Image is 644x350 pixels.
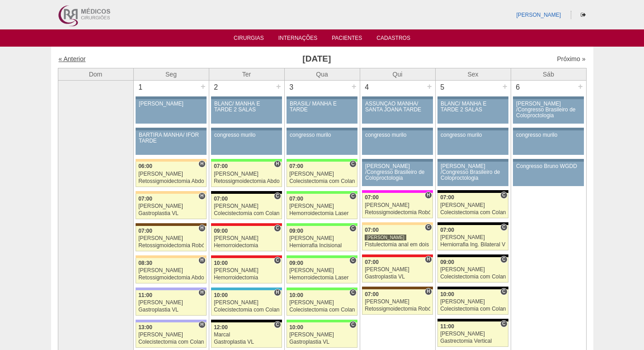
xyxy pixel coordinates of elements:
[287,320,357,322] div: Key: Brasil
[211,191,282,194] div: Key: Blanc
[440,267,506,273] div: [PERSON_NAME]
[211,96,282,99] div: Key: Aviso
[437,159,508,162] div: Key: Aviso
[289,178,355,184] div: Colecistectomia com Colangiografia VL
[349,321,356,328] span: Consultório
[136,96,206,99] div: Key: Aviso
[425,288,432,295] span: Hospital
[516,163,581,169] div: Congresso Bruno WGDD
[289,163,303,169] span: 07:00
[513,159,583,162] div: Key: Aviso
[287,159,357,162] div: Key: Brasil
[511,81,525,94] div: 6
[138,260,152,266] span: 08:30
[437,128,508,130] div: Key: Aviso
[290,132,354,138] div: congresso murilo
[136,128,206,130] div: Key: Aviso
[211,290,282,316] a: H 10:00 [PERSON_NAME] Colecistectomia com Colangiografia VL
[350,81,358,92] div: +
[136,194,206,219] a: H 07:00 [PERSON_NAME] Gastroplastia VL
[349,160,356,168] span: Consultório
[440,227,454,233] span: 07:00
[198,257,205,264] span: Hospital
[500,288,507,295] span: Consultório
[365,101,430,113] div: ASSUNÇÃO MANHÃ/ SANTA JOANA TARDE
[440,299,506,305] div: [PERSON_NAME]
[360,81,374,94] div: 4
[500,320,507,327] span: Consultório
[214,163,228,169] span: 07:00
[134,81,148,94] div: 1
[441,132,505,138] div: congresso murilo
[440,210,506,216] div: Colecistectomia com Colangiografia VL
[136,226,206,251] a: H 07:00 [PERSON_NAME] Retossigmoidectomia Robótica
[136,191,206,194] div: Key: Bartira
[365,274,430,280] div: Gastroplastia VL
[214,171,279,177] div: [PERSON_NAME]
[365,202,430,208] div: [PERSON_NAME]
[513,162,583,186] a: Congresso Bruno WGDD
[138,307,204,313] div: Gastroplastia VL
[214,275,279,281] div: Hemorroidectomia
[136,322,206,348] a: H 13:00 [PERSON_NAME] Colecistectomia com Colangiografia VL
[289,196,303,202] span: 07:00
[365,210,430,216] div: Retossigmoidectomia Robótica
[289,307,355,313] div: Colecistectomia com Colangiografia VL
[289,171,355,177] div: [PERSON_NAME]
[440,202,506,208] div: [PERSON_NAME]
[365,227,379,233] span: 07:00
[274,321,281,328] span: Consultório
[289,203,355,209] div: [PERSON_NAME]
[138,228,152,234] span: 07:00
[440,194,454,201] span: 07:00
[437,287,508,289] div: Key: Blanc
[437,225,508,250] a: C 07:00 [PERSON_NAME] Herniorrafia Ing. Bilateral VL
[214,339,279,345] div: Gastroplastia VL
[138,275,204,281] div: Retossigmoidectomia Abdominal VL
[511,68,586,80] th: Sáb
[362,130,432,155] a: congresso murilo
[362,289,432,315] a: H 07:00 [PERSON_NAME] Retossigmoidectomia Robótica
[440,291,454,297] span: 10:00
[440,331,506,337] div: [PERSON_NAME]
[425,256,432,263] span: Hospital
[362,222,432,225] div: Key: Bartira
[211,194,282,219] a: C 07:00 [PERSON_NAME] Colecistectomia com Colangiografia VL
[136,99,206,124] a: [PERSON_NAME]
[198,192,205,200] span: Hospital
[58,68,133,80] th: Dom
[214,324,228,331] span: 12:00
[290,101,354,113] div: BRASIL/ MANHÃ E TARDE
[362,190,432,193] div: Key: Pro Matre
[136,290,206,316] a: H 11:00 [PERSON_NAME] Gastroplastia VL
[214,300,279,306] div: [PERSON_NAME]
[437,193,508,218] a: C 07:00 [PERSON_NAME] Colecistectomia com Colangiografia VL
[214,211,279,216] div: Colecistectomia com Colangiografia VL
[289,332,355,338] div: [PERSON_NAME]
[287,258,357,283] a: C 09:00 [PERSON_NAME] Hemorroidectomia Laser
[138,171,204,177] div: [PERSON_NAME]
[185,53,448,66] h3: [DATE]
[437,289,508,315] a: C 10:00 [PERSON_NAME] Colecistectomia com Colangiografia VL
[577,81,584,92] div: +
[136,288,206,290] div: Key: Christóvão da Gama
[440,242,506,248] div: Herniorrafia Ing. Bilateral VL
[214,132,279,138] div: congresso murilo
[365,234,406,241] div: [PERSON_NAME]
[138,203,204,209] div: [PERSON_NAME]
[425,224,432,231] span: Consultório
[274,160,281,168] span: Hospital
[440,323,454,330] span: 11:00
[437,162,508,186] a: [PERSON_NAME] /Congresso Brasileiro de Coloproctologia
[287,130,357,155] a: congresso murilo
[198,225,205,232] span: Hospital
[437,254,508,257] div: Key: Blanc
[136,258,206,283] a: H 08:30 [PERSON_NAME] Retossigmoidectomia Abdominal VL
[365,306,430,312] div: Retossigmoidectomia Robótica
[209,81,223,94] div: 2
[285,81,299,94] div: 3
[440,235,506,240] div: [PERSON_NAME]
[365,163,430,182] div: [PERSON_NAME] /Congresso Brasileiro de Coloproctologia
[289,235,355,241] div: [PERSON_NAME]
[289,292,303,298] span: 10:00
